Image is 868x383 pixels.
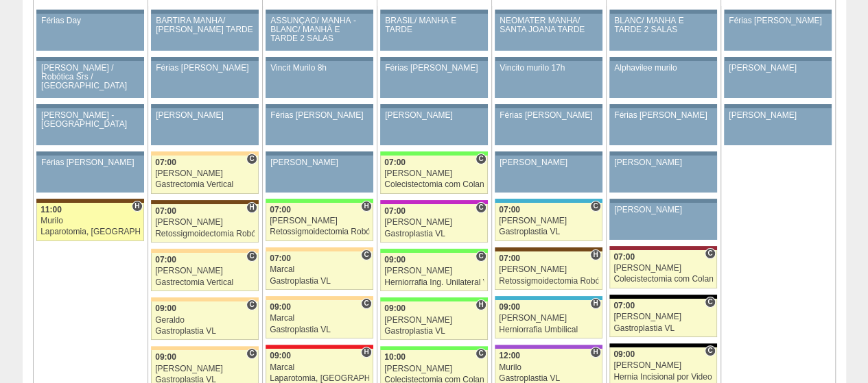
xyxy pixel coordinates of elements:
div: [PERSON_NAME] [155,169,255,178]
div: Key: Brasil [380,297,487,301]
div: [PERSON_NAME] [729,64,827,73]
div: Key: Aviso [36,10,143,14]
div: [PERSON_NAME] [614,206,712,214]
span: 07:00 [613,252,635,262]
div: [PERSON_NAME] [270,217,369,225]
div: [PERSON_NAME] [499,314,598,323]
span: 10:00 [384,352,406,362]
div: [PERSON_NAME] [155,267,255,275]
div: Laparotomia, [GEOGRAPHIC_DATA], Drenagem, Bridas VL [40,227,140,236]
div: Key: Aviso [151,104,258,108]
div: Colecistectomia com Colangiografia VL [384,180,484,189]
div: Key: Bartira [266,247,373,251]
a: Férias Day [36,14,143,51]
a: C 07:00 [PERSON_NAME] Gastroplastia VL [380,204,487,243]
div: Key: Aviso [36,151,143,156]
div: [PERSON_NAME] [499,217,598,225]
div: Key: Aviso [380,57,487,61]
div: Gastroplastia VL [384,327,484,336]
span: Hospital [590,298,600,309]
a: Férias [PERSON_NAME] [266,108,373,145]
div: Marcal [270,363,369,372]
div: Key: Santa Joana [151,200,258,204]
div: Vincit Murilo 8h [270,64,368,73]
div: Gastroplastia VL [270,325,369,334]
div: Férias [PERSON_NAME] [500,111,598,120]
div: Férias [PERSON_NAME] [156,64,254,73]
span: 07:00 [384,158,406,167]
span: Consultório [246,348,257,359]
span: 07:00 [270,205,291,214]
div: Key: Brasil [380,151,487,156]
div: BLANC/ MANHÃ E TARDE 2 SALAS [614,16,712,34]
span: Consultório [361,249,371,260]
a: Férias [PERSON_NAME] [380,61,487,98]
a: NEOMATER MANHÃ/ SANTA JOANA TARDE [495,14,602,51]
div: [PERSON_NAME] [156,111,254,120]
span: 09:00 [384,304,406,313]
div: [PERSON_NAME] [729,111,827,120]
a: C 09:00 Marcal Gastroplastia VL [266,300,373,338]
a: C 09:00 Geraldo Gastroplastia VL [151,301,258,340]
div: Key: Aviso [266,10,373,14]
div: Key: Neomater [495,296,602,300]
div: Férias [PERSON_NAME] [729,16,827,25]
div: Key: Blanc [609,295,716,299]
span: 11:00 [40,205,62,214]
span: 07:00 [499,254,520,263]
div: Vincito murilo 17h [500,64,598,73]
div: Férias Day [41,16,139,25]
div: Key: Aviso [380,10,487,14]
span: Hospital [132,201,142,212]
div: [PERSON_NAME] [384,365,484,373]
a: Férias [PERSON_NAME] [495,108,602,145]
div: [PERSON_NAME] [613,361,713,370]
div: Key: Aviso [266,57,373,61]
div: Key: Aviso [266,104,373,108]
div: Gastroplastia VL [499,374,598,383]
a: Vincito murilo 17h [495,61,602,98]
span: 09:00 [613,349,635,359]
a: [PERSON_NAME] [609,203,716,240]
a: C 07:00 Marcal Gastroplastia VL [266,251,373,290]
div: BARTIRA MANHÃ/ [PERSON_NAME] TARDE [156,16,254,34]
div: Key: Maria Braido [380,200,487,204]
span: 09:00 [384,255,406,264]
div: Key: Brasil [266,199,373,203]
span: 09:00 [155,352,176,362]
div: Gastroplastia VL [613,324,713,333]
span: 09:00 [270,351,291,360]
div: [PERSON_NAME] / Robótica Srs / [GEOGRAPHIC_DATA] [41,64,139,91]
div: Marcal [270,314,369,323]
div: Gastrectomia Vertical [155,278,255,287]
div: Key: Bartira [151,346,258,350]
div: [PERSON_NAME] [155,218,255,227]
span: Consultório [476,153,486,164]
a: H 09:00 [PERSON_NAME] Gastroplastia VL [380,301,487,340]
a: Férias [PERSON_NAME] [724,14,831,51]
span: Consultório [705,297,715,308]
div: Key: Bartira [151,151,258,156]
a: [PERSON_NAME] [609,156,716,193]
a: BLANC/ MANHÃ E TARDE 2 SALAS [609,14,716,51]
div: Key: Aviso [495,151,602,156]
div: Key: Aviso [609,151,716,156]
div: Hernia Incisional por Video [613,373,713,382]
div: Key: Aviso [724,57,831,61]
span: 07:00 [155,255,176,264]
div: [PERSON_NAME] [384,169,484,178]
span: Hospital [246,202,257,213]
div: [PERSON_NAME] [155,365,255,373]
div: Herniorrafia Ing. Unilateral VL [384,278,484,287]
div: Férias [PERSON_NAME] [385,64,483,73]
div: Retossigmoidectomia Robótica [155,230,255,238]
div: Gastroplastia VL [270,277,369,286]
div: [PERSON_NAME] [385,111,483,120]
div: Geraldo [155,316,255,325]
div: Key: Sírio Libanês [609,246,716,250]
a: H 07:00 [PERSON_NAME] Retossigmoidectomia Robótica [495,251,602,290]
div: Gastroplastia VL [384,230,484,238]
a: H 09:00 [PERSON_NAME] Herniorrafia Umbilical [495,300,602,338]
div: [PERSON_NAME] [270,158,368,167]
a: BRASIL/ MANHÃ E TARDE [380,14,487,51]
